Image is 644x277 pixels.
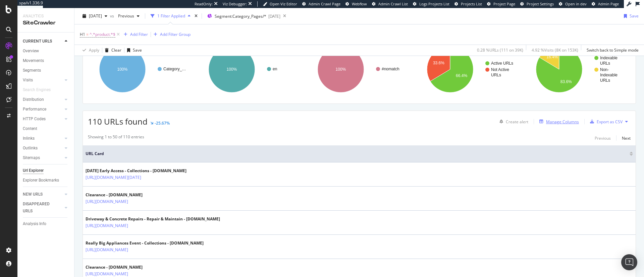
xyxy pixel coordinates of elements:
[497,116,528,127] button: Create alert
[621,11,639,21] button: Save
[345,1,367,7] a: Webflow
[197,40,302,98] svg: A chart.
[595,135,611,141] div: Previous
[89,13,102,19] span: 2025 Aug. 11th
[587,47,639,53] div: Switch back to Simple mode
[382,67,399,71] text: #nomatch
[88,134,144,142] div: Showing 1 to 50 of 110 entries
[111,47,121,53] div: Clear
[372,1,408,7] a: Admin Crawl List
[600,56,618,60] text: Indexable
[205,11,280,21] button: Segment:Category_Pages/*[DATE]
[155,120,170,126] div: -25.67%
[23,201,63,215] a: DISAPPEARED URLS
[273,67,277,71] text: en
[525,40,629,98] svg: A chart.
[560,79,572,84] text: 83.6%
[419,1,449,6] span: Logs Projects List
[23,57,44,64] div: Movements
[23,19,69,27] div: SiteCrawler
[491,73,501,77] text: URLs
[268,13,280,19] div: [DATE]
[23,145,63,152] a: Outlinks
[491,61,513,66] text: Active URLs
[23,48,69,55] a: Overview
[23,86,57,93] a: Search Engines
[160,31,191,37] div: Add Filter Group
[23,77,63,84] a: Visits
[532,47,578,53] div: 4.92 % Visits ( 8K on 153K )
[23,38,63,45] a: CURRENT URLS
[23,154,63,161] a: Sitemaps
[520,1,554,7] a: Project Settings
[86,31,89,37] span: =
[23,13,69,19] div: Analytics
[23,116,46,123] div: HTTP Codes
[86,168,186,174] div: [DATE] Early Access - Collections - [DOMAIN_NAME]
[263,1,297,7] a: Open Viz Editor
[527,1,554,6] span: Project Settings
[223,1,247,7] div: Viz Debugger:
[565,1,587,6] span: Open in dev
[621,254,637,270] div: Open Intercom Messenger
[433,61,444,65] text: 33.6%
[148,11,193,21] button: 1 Filter Applied
[157,13,185,19] div: 1 Filter Applied
[115,13,134,19] span: Previous
[559,1,587,7] a: Open in dev
[630,13,639,19] div: Save
[23,96,44,103] div: Distribution
[23,220,69,227] a: Analysis Info
[600,67,609,72] text: Non-
[115,11,142,21] button: Previous
[584,45,639,56] button: Switch back to Simple mode
[86,198,128,205] a: [URL][DOMAIN_NAME]
[23,57,69,64] a: Movements
[23,77,33,84] div: Visits
[193,13,199,19] div: times
[23,38,52,45] div: CURRENT URLS
[23,116,63,123] a: HTTP Codes
[23,96,63,103] a: Distribution
[477,47,523,53] div: 0.28 % URLs ( 111 on 39K )
[352,1,367,6] span: Webflow
[86,192,157,198] div: Clearance - [DOMAIN_NAME]
[598,1,619,6] span: Admin Page
[23,135,63,142] a: Inlinks
[23,177,59,184] div: Explorer Bookmarks
[592,1,619,7] a: Admin Page
[546,119,579,125] div: Manage Columns
[23,86,51,93] div: Search Engines
[23,191,43,198] div: NEW URLS
[306,40,411,98] svg: A chart.
[86,216,220,222] div: Driveway & Concrete Repairs - Repair & Maintain - [DOMAIN_NAME]
[309,1,340,6] span: Admin Crawl Page
[270,1,297,6] span: Open Viz Editor
[587,116,623,127] button: Export as CSV
[595,134,611,142] button: Previous
[23,167,69,174] a: Url Explorer
[23,106,46,113] div: Performance
[110,13,115,19] span: vs
[195,1,213,7] div: ReadOnly:
[461,1,482,6] span: Projects List
[302,1,340,7] a: Admin Crawl Page
[124,45,142,56] button: Save
[537,118,579,126] button: Manage Columns
[23,154,40,161] div: Sitemaps
[86,240,204,246] div: Really Big Appliances Event - Collections - [DOMAIN_NAME]
[163,67,186,71] text: Category_…
[88,40,192,98] svg: A chart.
[454,1,482,7] a: Projects List
[506,119,528,125] div: Create alert
[487,1,515,7] a: Project Page
[23,48,39,55] div: Overview
[23,125,37,132] div: Content
[336,67,346,72] text: 100%
[491,67,509,72] text: Not Active
[86,174,141,181] a: [URL][DOMAIN_NAME][DATE]
[151,30,191,39] button: Add Filter Group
